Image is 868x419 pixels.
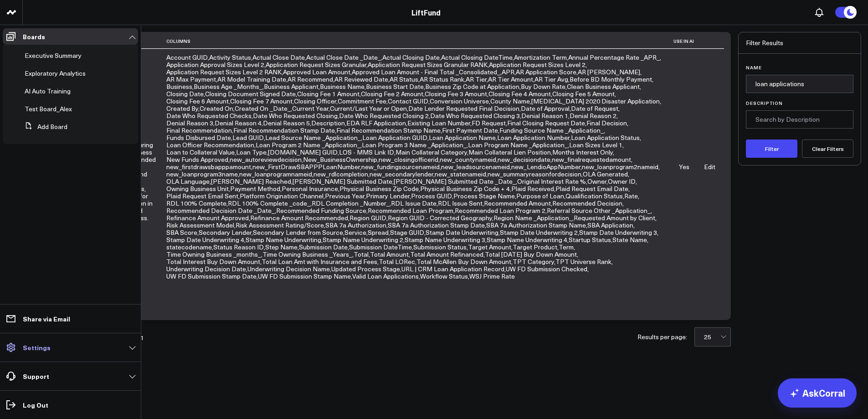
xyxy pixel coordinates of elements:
[394,177,516,186] span: [PERSON_NAME] Submitted Date _Date_
[511,184,554,193] span: Plaid Received
[325,191,365,200] span: Previous Year
[320,82,366,91] span: ,
[21,119,67,135] button: Add Board
[252,162,360,171] span: new_FirstDrawSBAPPPLoanNumber
[166,111,253,120] span: ,
[472,119,506,127] span: FD Request
[239,170,312,178] span: new_loanprogramnameid
[294,97,338,105] span: ,
[166,119,213,127] span: Denial Reason 3
[516,67,576,76] span: AR Application Score
[253,111,338,120] span: Date Who Requested Closing
[521,104,570,113] span: Date of Approval
[430,97,490,105] span: ,
[292,104,330,113] span: ,
[441,162,511,171] span: ,
[166,97,230,105] span: ,
[339,148,394,156] span: LOS - MMS Link ID
[240,191,325,200] span: ,
[571,104,620,113] span: ,
[166,184,229,193] span: Owning Business Unit
[166,148,236,156] span: ,
[441,53,513,62] span: Actual Closing DateTime
[498,155,552,164] span: ,
[430,97,489,105] span: Conversion Universe
[379,155,438,164] span: new_closingofficerid
[521,111,568,120] span: Denial Reason 1
[488,89,552,98] span: ,
[25,105,72,113] a: Test Board_Alex
[586,119,627,127] span: Final Decision
[362,140,468,149] span: ,
[320,82,365,91] span: Business Name
[306,53,381,62] span: Actual Close Date _Date_
[194,82,264,91] span: ,
[440,155,498,164] span: ,
[211,177,291,186] span: [PERSON_NAME] Reached
[583,170,629,178] span: ,
[514,53,567,62] span: Amortization Term
[407,119,472,127] span: ,
[420,75,466,83] span: ,
[567,82,640,91] span: Clean Business Applicant
[336,126,441,134] span: Final Recommendation Stamp Name
[283,67,350,76] span: Approved Loan Amount
[166,140,254,149] span: Loan Officer Recommendation
[531,97,660,105] span: [MEDICAL_DATA] 2020 Disaster Application
[232,133,264,142] span: Lead GUID
[362,133,427,142] span: Loan Application GUID
[25,51,82,60] span: Executive Summary
[166,133,232,142] span: ,
[256,140,360,149] span: Loan Program 2 Name _Application_
[498,155,550,164] span: new_decisiondate
[778,378,857,408] a: AskCorral
[166,89,204,98] span: Closing Date
[430,111,520,120] span: Date Who Requested Closing 3
[166,82,192,91] span: Business
[313,170,368,178] span: new_rdlcompletion
[388,97,430,105] span: ,
[366,82,425,91] span: ,
[293,177,392,186] span: [PERSON_NAME] Submitted Date
[166,82,194,91] span: ,
[264,82,318,91] span: Business Applicant
[166,75,216,83] span: AR Max Payment
[425,89,488,98] span: ,
[552,89,615,98] span: Closing Fee 5 Amount
[502,67,516,76] span: ,
[303,155,377,164] span: New_BusinessOwnership
[395,148,468,156] span: ,
[362,140,467,149] span: Loan Program 3 Name _Application_
[194,82,262,91] span: Business Age _Months_
[425,89,487,98] span: Closing Fee 3 Amount
[268,148,339,156] span: ,
[263,119,310,127] span: Denial Reason 5
[235,104,292,113] span: ,
[570,111,618,120] span: ,
[489,60,587,69] span: ,
[265,133,362,142] span: ,
[570,75,652,83] span: Before BD Monthly Payment
[390,75,420,83] span: ,
[583,170,628,178] span: OLA Generated
[230,184,280,193] span: Payment Method
[166,104,198,113] span: Created By
[408,104,521,113] span: ,
[25,88,71,95] a: AI Auto Training
[239,170,313,178] span: ,
[570,111,616,120] span: Denial Reason 2
[587,177,606,186] span: Owner
[746,75,853,93] input: Search by Name
[23,315,70,322] p: Share via Email
[334,75,390,83] span: ,
[746,100,853,106] label: Description
[166,177,210,186] span: OLA Language
[166,155,230,164] span: ,
[166,104,200,113] span: ,
[235,104,291,113] span: Created On _Date_
[200,104,235,113] span: ,
[429,133,496,142] span: Loan Application Name
[215,119,262,127] span: Denial Reason 4
[339,111,430,120] span: ,
[25,87,71,95] span: AI Auto Training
